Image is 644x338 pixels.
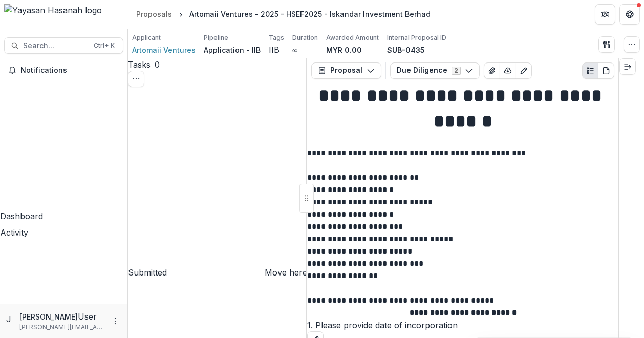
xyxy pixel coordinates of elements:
p: Tags [269,33,284,43]
a: Proposals [132,7,176,22]
button: Proposal [311,62,381,79]
button: View Attached Files [484,62,500,79]
p: MYR 0.00 [326,45,362,55]
button: Toggle View Cancelled Tasks [128,71,144,87]
button: Partners [595,4,615,25]
button: Due Diligence2 [390,62,480,79]
button: Get Help [619,4,640,25]
p: [PERSON_NAME] [19,311,78,322]
button: Expand right [619,58,636,75]
button: Search... [4,37,123,54]
button: Plaintext view [582,62,598,79]
span: Search... [23,41,88,50]
p: Awarded Amount [326,33,379,43]
h4: Submitted [128,266,167,279]
div: Artomaii Ventures - 2025 - HSEF2025 - Iskandar Investment Berhad [189,9,431,19]
p: Application - IIB [204,45,261,55]
span: Notifications [20,66,119,75]
button: Move here [265,266,307,279]
div: Ctrl + K [92,40,117,51]
a: Artomaii Ventures [132,45,196,55]
p: Duration [292,33,318,43]
div: Proposals [136,9,172,19]
button: Edit as form [516,62,532,79]
p: User [78,310,97,323]
p: Internal Proposal ID [387,33,446,43]
div: Jeffrey [6,313,15,325]
button: More [109,315,121,327]
p: Pipeline [204,33,228,43]
p: ∞ [292,45,297,55]
span: 0 [155,59,160,70]
p: Applicant [132,33,161,43]
h3: Tasks [128,58,151,71]
p: SUB-0435 [387,45,425,55]
p: [PERSON_NAME][EMAIL_ADDRESS][DOMAIN_NAME] [19,323,105,332]
img: Yayasan Hasanah logo [4,4,124,16]
span: IIB [269,45,280,55]
nav: breadcrumb [132,7,435,22]
button: PDF view [598,62,614,79]
button: Notifications [4,62,123,78]
p: 1. Please provide date of incorporation [307,319,618,331]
